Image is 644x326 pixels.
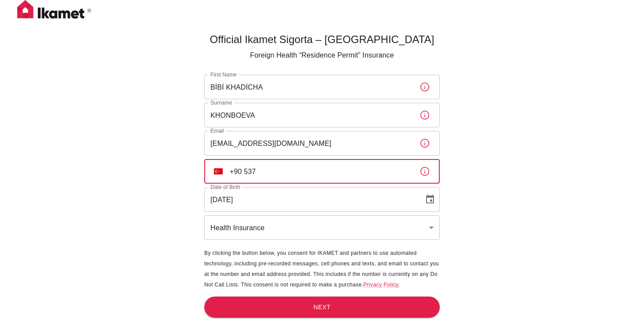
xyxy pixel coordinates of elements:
p: Foreign Health “Residence Permit” Insurance [204,50,440,61]
label: Email [210,127,224,134]
div: Health Insurance [204,215,440,240]
button: Next [204,297,440,318]
span: By clicking the button below, you consent for IKAMET and partners to use automated technology, in... [204,250,439,288]
label: Surname [210,99,232,106]
img: unknown [214,168,223,174]
h5: Official Ikamet Sigorta – [GEOGRAPHIC_DATA] [204,33,440,47]
label: First Name [210,71,237,78]
label: Date of Birth [210,183,240,191]
button: Choose date, selected date is May 28, 2003 [421,191,439,208]
a: Privacy Policy. [363,282,400,288]
button: Select country [210,163,226,179]
input: DD/MM/YYYY [204,187,418,212]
